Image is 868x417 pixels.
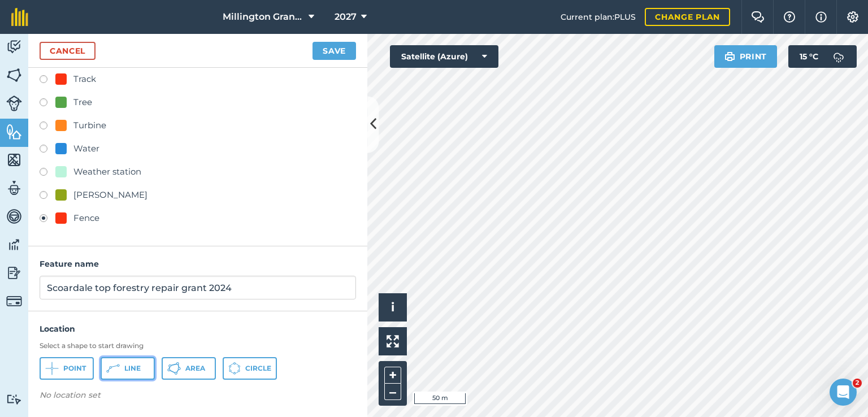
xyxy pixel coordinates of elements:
img: svg+xml;base64,PD94bWwgdmVyc2lvbj0iMS4wIiBlbmNvZGluZz0idXRmLTgiPz4KPCEtLSBHZW5lcmF0b3I6IEFkb2JlIE... [6,236,22,253]
img: svg+xml;base64,PD94bWwgdmVyc2lvbj0iMS4wIiBlbmNvZGluZz0idXRmLTgiPz4KPCEtLSBHZW5lcmF0b3I6IEFkb2JlIE... [6,95,22,111]
div: Fence [73,211,99,225]
img: svg+xml;base64,PD94bWwgdmVyc2lvbj0iMS4wIiBlbmNvZGluZz0idXRmLTgiPz4KPCEtLSBHZW5lcmF0b3I6IEFkb2JlIE... [6,208,22,225]
div: Track [73,72,96,86]
button: Print [714,45,778,68]
button: Line [101,357,155,380]
img: svg+xml;base64,PHN2ZyB4bWxucz0iaHR0cDovL3d3dy53My5vcmcvMjAwMC9zdmciIHdpZHRoPSI1NiIgaGVpZ2h0PSI2MC... [6,67,22,84]
button: Save [313,42,356,60]
button: Circle [223,357,277,380]
button: Point [40,357,94,380]
img: svg+xml;base64,PHN2ZyB4bWxucz0iaHR0cDovL3d3dy53My5vcmcvMjAwMC9zdmciIHdpZHRoPSIxOSIgaGVpZ2h0PSIyNC... [724,50,735,63]
button: i [379,293,407,322]
iframe: Intercom live chat [830,379,857,406]
div: Turbine [73,119,106,132]
span: Circle [245,364,271,373]
img: svg+xml;base64,PD94bWwgdmVyc2lvbj0iMS4wIiBlbmNvZGluZz0idXRmLTgiPz4KPCEtLSBHZW5lcmF0b3I6IEFkb2JlIE... [6,180,22,197]
img: Four arrows, one pointing top left, one top right, one bottom right and the last bottom left [387,335,399,347]
span: Point [63,364,86,373]
img: svg+xml;base64,PD94bWwgdmVyc2lvbj0iMS4wIiBlbmNvZGluZz0idXRmLTgiPz4KPCEtLSBHZW5lcmF0b3I6IEFkb2JlIE... [6,394,22,405]
img: svg+xml;base64,PD94bWwgdmVyc2lvbj0iMS4wIiBlbmNvZGluZz0idXRmLTgiPz4KPCEtLSBHZW5lcmF0b3I6IEFkb2JlIE... [827,45,850,68]
span: Current plan : PLUS [561,11,636,23]
button: 15 °C [788,45,857,68]
span: 2 [853,379,862,388]
img: A cog icon [846,11,860,23]
a: Change plan [645,8,730,26]
img: A question mark icon [783,11,796,23]
span: i [391,300,394,314]
span: 2027 [335,10,357,24]
div: Water [73,142,99,155]
img: Two speech bubbles overlapping with the left bubble in the forefront [751,11,765,23]
span: 15 ° C [800,45,818,68]
h3: Select a shape to start drawing [40,341,356,350]
img: svg+xml;base64,PD94bWwgdmVyc2lvbj0iMS4wIiBlbmNvZGluZz0idXRmLTgiPz4KPCEtLSBHZW5lcmF0b3I6IEFkb2JlIE... [6,293,22,309]
img: svg+xml;base64,PHN2ZyB4bWxucz0iaHR0cDovL3d3dy53My5vcmcvMjAwMC9zdmciIHdpZHRoPSI1NiIgaGVpZ2h0PSI2MC... [6,123,22,140]
img: svg+xml;base64,PHN2ZyB4bWxucz0iaHR0cDovL3d3dy53My5vcmcvMjAwMC9zdmciIHdpZHRoPSI1NiIgaGVpZ2h0PSI2MC... [6,151,22,168]
h4: Feature name [40,258,356,270]
div: Weather station [73,165,141,179]
button: + [384,367,401,384]
img: fieldmargin Logo [11,8,28,26]
span: Millington Grange [223,10,304,24]
a: Cancel [40,42,96,60]
button: Satellite (Azure) [390,45,498,68]
div: [PERSON_NAME] [73,188,147,202]
button: Area [162,357,216,380]
span: Line [124,364,141,373]
img: svg+xml;base64,PD94bWwgdmVyc2lvbj0iMS4wIiBlbmNvZGluZz0idXRmLTgiPz4KPCEtLSBHZW5lcmF0b3I6IEFkb2JlIE... [6,264,22,281]
button: – [384,384,401,400]
div: Tree [73,95,92,109]
span: Area [185,364,205,373]
img: svg+xml;base64,PD94bWwgdmVyc2lvbj0iMS4wIiBlbmNvZGluZz0idXRmLTgiPz4KPCEtLSBHZW5lcmF0b3I6IEFkb2JlIE... [6,38,22,55]
h4: Location [40,323,356,335]
em: No location set [40,390,101,400]
img: svg+xml;base64,PHN2ZyB4bWxucz0iaHR0cDovL3d3dy53My5vcmcvMjAwMC9zdmciIHdpZHRoPSIxNyIgaGVpZ2h0PSIxNy... [815,10,827,24]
